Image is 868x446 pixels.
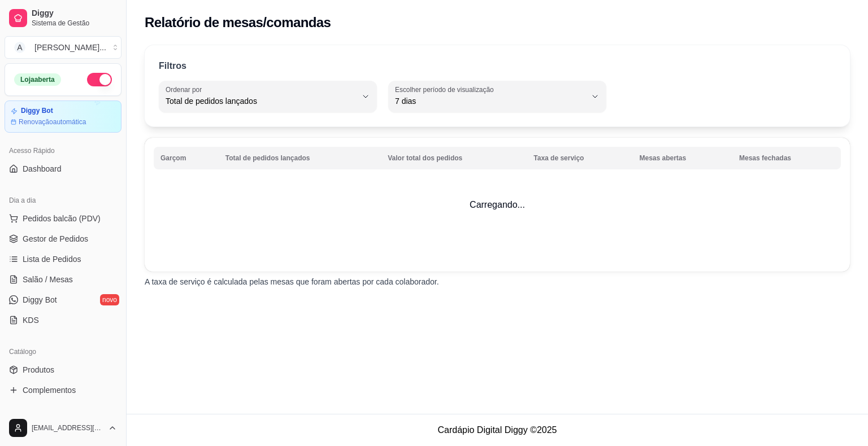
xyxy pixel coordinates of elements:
span: Dashboard [23,163,62,174]
label: Escolher período de visualização [395,85,497,94]
footer: Cardápio Digital Diggy © 2025 [127,414,868,446]
article: Diggy Bot [21,107,53,115]
a: KDS [5,311,121,329]
span: Produtos [23,364,54,375]
div: Catálogo [5,343,121,361]
a: Complementos [5,381,121,399]
button: Pedidos balcão (PDV) [5,209,121,228]
article: Renovação automática [19,117,86,126]
h2: Relatório de mesas/comandas [145,14,331,32]
div: [PERSON_NAME] ... [34,42,106,53]
span: A [14,42,25,53]
a: Produtos [5,361,121,379]
p: A taxa de serviço é calculada pelas mesas que foram abertas por cada colaborador. [145,276,850,287]
label: Ordenar por [166,85,206,94]
a: Diggy BotRenovaçãoautomática [5,100,121,133]
button: [EMAIL_ADDRESS][DOMAIN_NAME] [5,414,121,441]
span: Lista de Pedidos [23,253,81,265]
span: 7 dias [395,95,586,107]
button: Alterar Status [87,73,112,86]
a: Dashboard [5,160,121,178]
span: Sistema de Gestão [32,19,117,28]
span: Gestor de Pedidos [23,233,88,244]
a: Salão / Mesas [5,270,121,288]
p: Filtros [159,59,186,73]
div: Acesso Rápido [5,142,121,160]
span: Complementos [23,384,76,396]
div: Loja aberta [14,73,61,86]
td: Carregando... [145,138,850,272]
button: Select a team [5,36,121,59]
a: Diggy Botnovo [5,291,121,309]
span: Salão / Mesas [23,274,73,285]
span: Diggy Bot [23,294,57,305]
button: Escolher período de visualização7 dias [388,81,606,112]
a: Gestor de Pedidos [5,230,121,248]
span: Pedidos balcão (PDV) [23,213,101,224]
div: Dia a dia [5,191,121,209]
button: Ordenar porTotal de pedidos lançados [159,81,377,112]
span: Total de pedidos lançados [166,95,357,107]
span: Diggy [32,8,117,19]
span: [EMAIL_ADDRESS][DOMAIN_NAME] [32,423,103,432]
a: DiggySistema de Gestão [5,5,121,32]
span: KDS [23,314,39,326]
a: Lista de Pedidos [5,250,121,268]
